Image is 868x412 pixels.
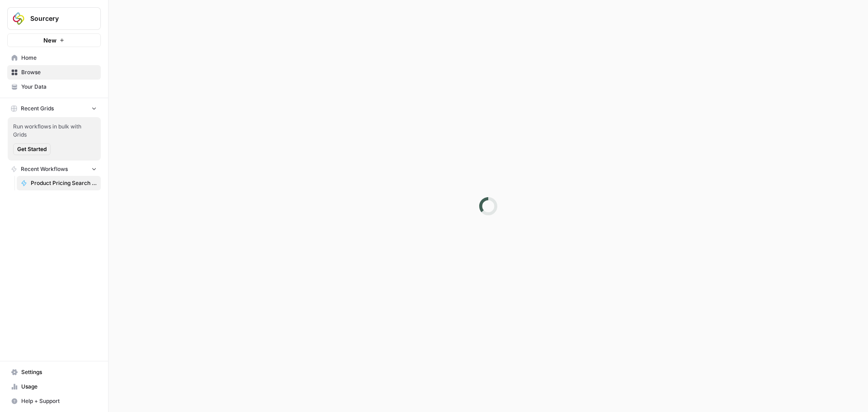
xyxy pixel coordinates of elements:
[13,143,51,155] button: Get Started
[7,33,101,47] button: New
[17,145,47,153] span: Get Started
[21,54,97,62] span: Home
[7,379,101,394] a: Usage
[7,394,101,408] button: Help + Support
[30,14,85,23] span: Sourcery
[21,397,97,405] span: Help + Support
[7,65,101,80] a: Browse
[43,36,57,45] span: New
[7,162,101,176] button: Recent Workflows
[21,104,54,113] span: Recent Grids
[21,368,97,376] span: Settings
[7,102,101,115] button: Recent Grids
[7,7,101,30] button: Workspace: Sourcery
[7,365,101,379] a: Settings
[13,123,95,139] span: Run workflows in bulk with Grids
[10,10,27,27] img: Sourcery Logo
[21,83,97,91] span: Your Data
[31,179,97,187] span: Product Pricing Search - 2025
[17,176,101,190] a: Product Pricing Search - 2025
[21,68,97,76] span: Browse
[21,383,97,391] span: Usage
[7,80,101,94] a: Your Data
[21,165,68,173] span: Recent Workflows
[7,51,101,65] a: Home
